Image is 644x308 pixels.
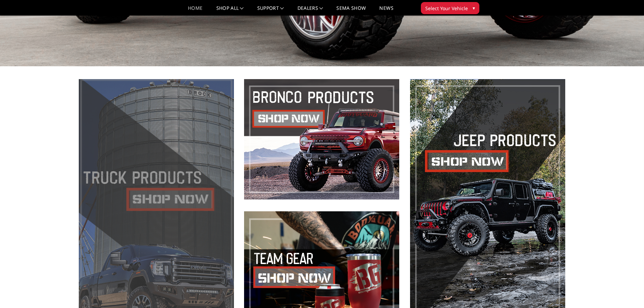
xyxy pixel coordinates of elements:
[257,6,284,16] a: Support
[297,6,323,16] a: Dealers
[188,6,202,16] a: Home
[379,6,393,16] a: News
[336,6,366,16] a: SEMA Show
[216,6,244,16] a: shop all
[421,2,479,14] button: Select Your Vehicle
[425,5,468,12] span: Select Your Vehicle
[473,4,475,11] span: ▾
